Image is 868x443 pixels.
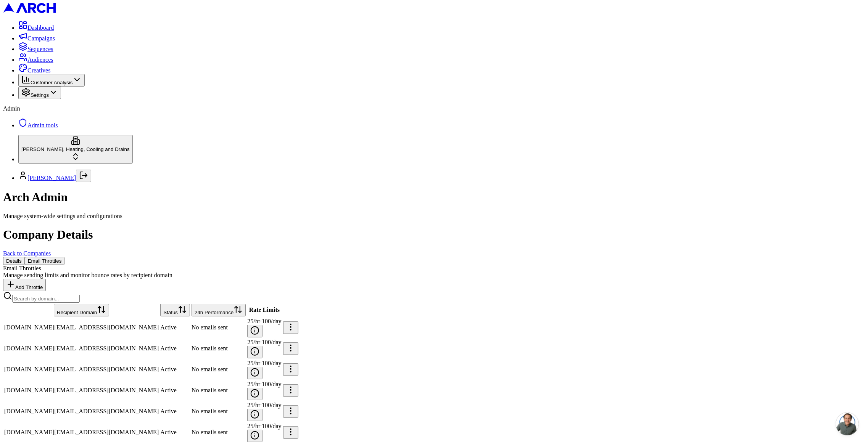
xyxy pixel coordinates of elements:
[3,272,865,279] div: Manage sending limits and monitor bounce rates by recipient domain
[27,175,76,181] a: [PERSON_NAME]
[253,381,260,387] span: /hr
[27,46,53,52] span: Sequences
[262,423,271,429] span: 100
[262,360,271,366] span: 100
[271,402,282,408] span: /day
[3,213,865,220] div: Manage system-wide settings and configurations
[262,318,271,324] span: 100
[260,381,262,387] span: ·
[253,318,260,324] span: /hr
[192,408,246,415] div: No emails sent
[55,324,159,331] span: [EMAIL_ADDRESS][DOMAIN_NAME]
[260,339,262,345] span: ·
[18,35,55,42] a: Campaigns
[18,135,133,164] button: [PERSON_NAME], Heating, Cooling and Drains
[192,387,246,394] div: No emails sent
[27,56,53,63] span: Audiences
[55,408,159,414] span: [EMAIL_ADDRESS][DOMAIN_NAME]
[3,105,865,112] div: Admin
[271,318,282,324] span: /day
[76,170,91,182] button: Log out
[160,408,190,415] div: Active
[192,304,246,316] button: 24h Performance
[253,360,260,366] span: /hr
[160,304,190,316] button: Status
[27,35,55,42] span: Campaigns
[271,360,282,366] span: /day
[247,303,282,317] th: Rate Limits
[247,423,253,429] span: 25
[18,56,53,63] a: Audiences
[31,80,72,85] span: Customer Analysis
[4,429,55,435] span: [DOMAIN_NAME]
[192,429,246,436] div: No emails sent
[262,381,271,387] span: 100
[18,87,61,99] button: Settings
[18,46,53,52] a: Sequences
[836,413,859,435] div: Open chat
[271,423,282,429] span: /day
[271,339,282,345] span: /day
[4,408,55,414] span: [DOMAIN_NAME]
[247,360,253,366] span: 25
[160,429,190,436] div: Active
[3,250,51,257] a: Back to Companies
[3,265,865,272] div: Email Throttles
[18,67,50,74] a: Creatives
[3,279,46,291] button: Add Throttle
[55,366,159,372] span: [EMAIL_ADDRESS][DOMAIN_NAME]
[18,74,85,87] button: Customer Analysis
[12,295,80,303] input: Search by domain...
[25,257,65,265] button: Email Throttles
[262,339,271,345] span: 100
[253,402,260,408] span: /hr
[54,304,109,316] button: Recipient Domain
[4,366,55,372] span: [DOMAIN_NAME]
[160,366,190,373] div: Active
[247,402,253,408] span: 25
[247,381,253,387] span: 25
[253,423,260,429] span: /hr
[27,122,58,128] span: Admin tools
[55,345,159,352] span: [EMAIL_ADDRESS][DOMAIN_NAME]
[271,381,282,387] span: /day
[4,324,55,331] span: [DOMAIN_NAME]
[192,366,246,373] div: No emails sent
[260,318,262,324] span: ·
[21,146,130,152] span: [PERSON_NAME], Heating, Cooling and Drains
[4,345,55,352] span: [DOMAIN_NAME]
[27,24,54,31] span: Dashboard
[31,92,49,98] span: Settings
[3,190,865,204] h1: Arch Admin
[27,67,50,74] span: Creatives
[55,429,159,435] span: [EMAIL_ADDRESS][DOMAIN_NAME]
[192,345,246,352] div: No emails sent
[18,122,58,128] a: Admin tools
[260,360,262,366] span: ·
[262,402,271,408] span: 100
[55,387,159,393] span: [EMAIL_ADDRESS][DOMAIN_NAME]
[253,339,260,345] span: /hr
[3,228,865,242] h1: Company Details
[260,402,262,408] span: ·
[192,324,246,331] div: No emails sent
[247,318,253,324] span: 25
[160,324,190,331] div: Active
[18,24,54,31] a: Dashboard
[4,387,55,393] span: [DOMAIN_NAME]
[160,387,190,394] div: Active
[160,345,190,352] div: Active
[247,339,253,345] span: 25
[260,423,262,429] span: ·
[3,257,25,265] button: Details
